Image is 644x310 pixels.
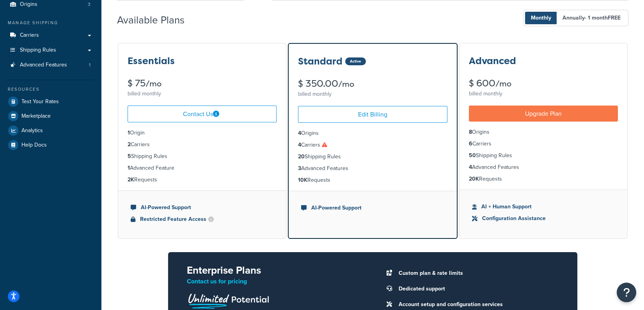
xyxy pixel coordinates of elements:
[6,28,96,43] a: Carriers
[6,43,96,57] a: Shipping Rules
[469,151,618,160] li: Shipping Rules
[6,109,96,123] a: Marketplace
[617,283,636,302] button: Open Resource Center
[128,164,277,172] li: Advanced Feature
[525,12,557,24] span: Monthly
[187,276,360,287] p: Contact us for pricing
[608,14,621,22] b: FREE
[469,163,472,171] strong: 4
[469,175,479,183] strong: 20K
[469,175,618,183] li: Requests
[523,10,628,26] button: Monthly Annually- 1 monthFREE
[21,99,59,105] span: Test Your Rates
[395,299,559,310] li: Account setup and configuration services
[6,20,96,26] div: Manage Shipping
[128,152,277,161] li: Shipping Rules
[472,202,615,211] li: AI + Human Support
[469,140,618,148] li: Carriers
[128,176,277,184] li: Requests
[298,129,301,137] strong: 4
[395,283,559,294] li: Dedicated support
[128,88,277,99] div: billed monthly
[128,79,277,88] div: $ 75
[131,203,273,212] li: AI-Powered Support
[298,129,447,138] li: Origins
[6,95,96,109] a: Test Your Rates
[472,214,615,223] li: Configuration Assistance
[338,79,354,90] small: /mo
[128,176,134,184] strong: 2K
[131,215,273,224] li: Restricted Feature Access
[469,163,618,172] li: Advanced Features
[298,79,447,89] div: $ 350.00
[469,151,476,159] strong: 50
[298,164,301,172] strong: 3
[6,86,96,93] div: Resources
[21,142,47,149] span: Help Docs
[128,106,277,122] a: Contact Us
[128,164,130,172] strong: 1
[298,89,447,100] div: billed monthly
[495,78,511,89] small: /mo
[187,265,360,276] h2: Enterprise Plans
[145,78,161,89] small: /mo
[298,176,307,184] strong: 10K
[128,129,130,137] strong: 1
[298,164,447,173] li: Advanced Features
[298,141,447,149] li: Carriers
[301,204,444,212] li: AI-Powered Support
[298,106,447,123] a: Edit Billing
[298,141,301,149] strong: 4
[20,62,67,68] span: Advanced Features
[6,58,96,72] li: Advanced Features
[298,152,305,161] strong: 20
[21,127,43,134] span: Analytics
[469,128,472,136] strong: 8
[128,129,277,137] li: Origin
[469,79,618,88] div: $ 600
[298,176,447,185] li: Requests
[88,1,90,8] span: 3
[469,106,618,122] a: Upgrade Plan
[469,128,618,136] li: Origins
[20,1,37,8] span: Origins
[298,152,447,161] li: Shipping Rules
[395,268,559,279] li: Custom plan & rate limits
[20,47,56,54] span: Shipping Rules
[6,58,96,72] a: Advanced Features 1
[585,14,621,22] span: - 1 month
[298,56,342,66] h3: Standard
[89,62,90,68] span: 1
[128,56,175,66] h3: Essentials
[187,291,270,309] img: Unlimited Potential
[469,88,618,99] div: billed monthly
[20,32,39,39] span: Carriers
[128,140,131,149] strong: 2
[469,140,472,148] strong: 6
[21,113,51,120] span: Marketplace
[469,56,516,66] h3: Advanced
[345,57,366,65] div: Active
[128,140,277,149] li: Carriers
[128,152,131,160] strong: 5
[557,12,626,24] span: Annually
[6,138,96,152] a: Help Docs
[6,124,96,138] a: Analytics
[117,14,196,26] h2: Available Plans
